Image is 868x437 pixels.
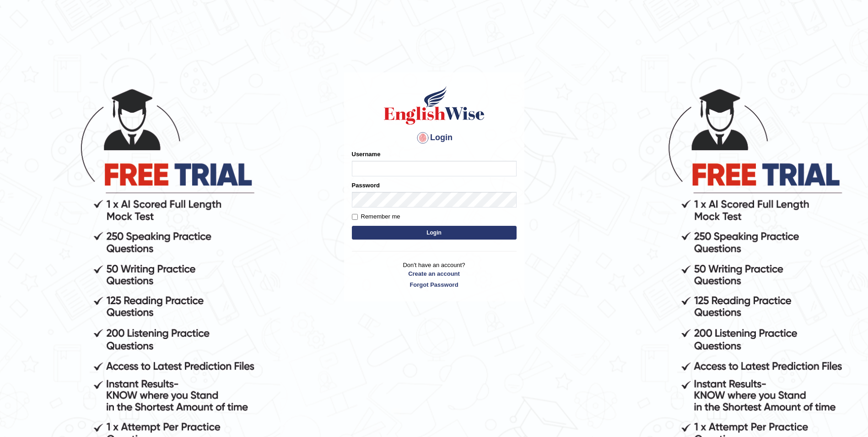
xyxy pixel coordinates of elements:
[352,212,400,221] label: Remember me
[352,226,517,240] button: Login
[352,131,517,145] h4: Login
[352,150,381,158] label: Username
[352,280,517,289] a: Forgot Password
[352,181,380,190] label: Password
[352,269,517,278] a: Create an account
[382,85,486,126] img: Logo of English Wise sign in for intelligent practice with AI
[352,261,517,289] p: Don't have an account?
[352,214,358,220] input: Remember me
